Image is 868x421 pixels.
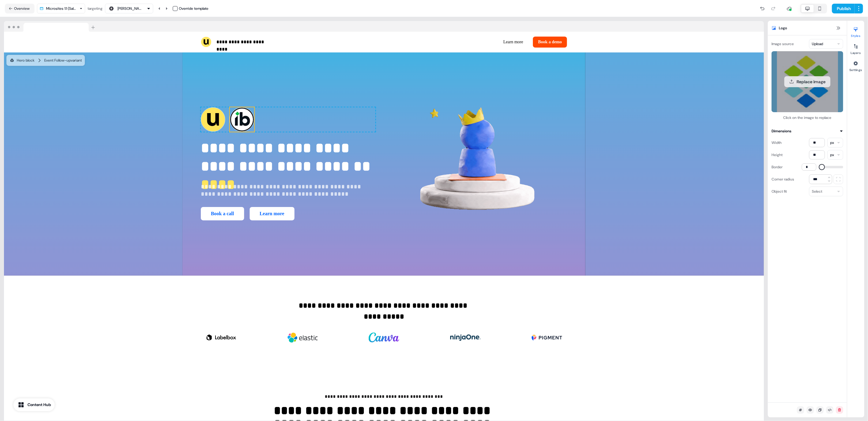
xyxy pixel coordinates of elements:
div: Image source [772,39,794,49]
div: ImageImageImageImageImage [201,320,567,355]
div: Corner radius [772,174,794,184]
div: Hero block [9,57,34,63]
img: Image [532,325,562,350]
button: Dimensions [772,128,843,134]
div: Upload [812,41,823,47]
div: Dimensions [772,128,791,134]
button: Publish [832,4,855,13]
img: Image [369,325,399,350]
button: Replace image [784,76,830,87]
button: Settings [847,59,864,72]
div: Event Follow-up variant [44,57,82,63]
button: Layers [847,41,864,55]
button: Book a demo [533,37,567,48]
img: Image [287,325,318,350]
button: Content Hub [13,398,55,411]
div: Object fit [772,187,787,196]
div: Click on the image to replace [772,115,843,121]
div: targeting [88,5,103,12]
img: Image [450,325,481,350]
img: Image [392,77,567,251]
div: px [830,152,834,158]
div: Border [772,162,783,172]
div: Height [772,150,783,160]
button: Styles [847,24,864,38]
div: Select [812,188,822,194]
button: Select [809,187,843,196]
div: Microsites 1:1 (Sales Play) [46,5,77,12]
span: Logo [779,25,787,31]
img: Image [206,325,236,350]
div: [PERSON_NAME] [118,5,142,12]
div: px [830,140,834,146]
button: Learn more [498,37,528,48]
button: [PERSON_NAME] [105,4,153,13]
button: Learn more [250,207,295,220]
div: Content Hub [27,402,51,408]
div: Book a callLearn more [201,207,375,220]
div: Width [772,138,782,148]
img: Browser topbar [4,21,98,32]
button: Book a call [201,207,244,220]
button: Overview [5,4,34,13]
div: Override template [179,5,208,12]
div: Learn moreBook a demo [386,37,567,48]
